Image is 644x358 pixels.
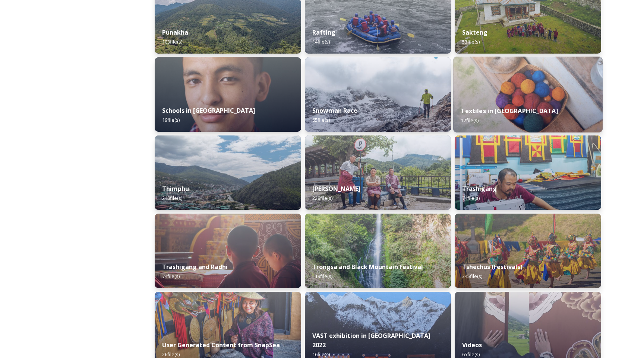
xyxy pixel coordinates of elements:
[155,57,301,132] img: _SCH2151_FINAL_RGB.jpg
[462,263,523,271] strong: Tshechus (Festivals)
[305,57,451,132] img: Snowman%2520Race41.jpg
[162,116,180,123] span: 19 file(s)
[462,28,487,36] strong: Sakteng
[312,195,332,201] span: 228 file(s)
[455,214,601,288] img: Dechenphu%2520Festival14.jpg
[312,351,330,358] span: 16 file(s)
[155,135,301,210] img: Thimphu%2520190723%2520by%2520Amp%2520Sripimanwat-43.jpg
[162,185,189,193] strong: Thimphu
[462,341,482,349] strong: Videos
[462,38,480,45] span: 53 file(s)
[312,116,330,123] span: 65 file(s)
[162,38,182,45] span: 103 file(s)
[305,135,451,210] img: Trashi%2520Yangtse%2520090723%2520by%2520Amp%2520Sripimanwat-187.jpg
[162,273,180,279] span: 74 file(s)
[312,273,332,279] span: 119 file(s)
[461,117,479,124] span: 12 file(s)
[162,195,182,201] span: 248 file(s)
[305,214,451,288] img: 2022-10-01%252018.12.56.jpg
[162,28,188,36] strong: Punakha
[462,273,482,279] span: 345 file(s)
[162,351,180,358] span: 26 file(s)
[312,185,360,193] strong: [PERSON_NAME]
[455,135,601,210] img: Trashigang%2520and%2520Rangjung%2520060723%2520by%2520Amp%2520Sripimanwat-66.jpg
[312,28,335,36] strong: Rafting
[312,263,423,271] strong: Trongsa and Black Mountain Festival
[462,351,480,358] span: 65 file(s)
[312,106,357,115] strong: Snowman Race
[162,263,228,271] strong: Trashigang and Radhi
[155,214,301,288] img: Trashigang%2520and%2520Rangjung%2520060723%2520by%2520Amp%2520Sripimanwat-32.jpg
[462,195,480,201] span: 74 file(s)
[462,185,497,193] strong: Trashigang
[461,107,558,115] strong: Textiles in [GEOGRAPHIC_DATA]
[453,57,603,132] img: _SCH9806.jpg
[162,106,255,115] strong: Schools in [GEOGRAPHIC_DATA]
[312,38,330,45] span: 14 file(s)
[312,332,430,349] strong: VAST exhibition in [GEOGRAPHIC_DATA] 2022
[162,341,280,349] strong: User Generated Content from SnapSea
